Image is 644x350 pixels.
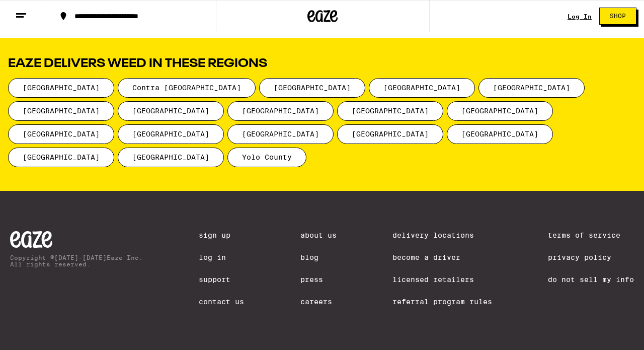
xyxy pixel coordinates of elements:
span: [GEOGRAPHIC_DATA] [118,148,224,167]
a: [GEOGRAPHIC_DATA] [8,130,118,138]
span: [GEOGRAPHIC_DATA] [227,124,334,144]
a: [GEOGRAPHIC_DATA] [227,107,337,115]
a: Terms of Service [548,231,634,239]
a: [GEOGRAPHIC_DATA] [447,107,556,115]
a: Referral Program Rules [392,298,492,306]
a: Support [199,275,244,284]
a: About Us [300,231,337,239]
span: [GEOGRAPHIC_DATA] [447,124,553,144]
span: Yolo County [227,148,306,167]
span: [GEOGRAPHIC_DATA] [8,148,114,167]
a: Privacy Policy [548,253,634,261]
a: Delivery Locations [392,231,492,239]
a: [GEOGRAPHIC_DATA] [337,107,447,115]
a: [GEOGRAPHIC_DATA] [8,84,118,92]
span: [GEOGRAPHIC_DATA] [8,101,114,121]
a: [GEOGRAPHIC_DATA] [8,107,118,115]
a: [GEOGRAPHIC_DATA] [118,107,227,115]
h2: Eaze delivers weed in these regions [8,58,636,70]
span: [GEOGRAPHIC_DATA] [8,78,114,98]
a: [GEOGRAPHIC_DATA] [337,130,447,138]
a: [GEOGRAPHIC_DATA] [118,153,227,161]
a: Log In [199,253,244,261]
a: Sign Up [199,231,244,239]
a: Press [300,275,337,284]
span: [GEOGRAPHIC_DATA] [478,78,585,98]
span: [GEOGRAPHIC_DATA] [118,101,224,121]
a: Blog [300,253,337,261]
a: Log In [568,13,592,20]
a: [GEOGRAPHIC_DATA] [369,84,478,92]
span: [GEOGRAPHIC_DATA] [8,124,114,144]
a: Yolo County [227,153,310,161]
p: Copyright © [DATE]-[DATE] Eaze Inc. All rights reserved. [10,254,143,267]
button: Shop [599,8,636,25]
a: [GEOGRAPHIC_DATA] [447,130,556,138]
span: [GEOGRAPHIC_DATA] [369,78,475,98]
a: Licensed Retailers [392,275,492,284]
a: [GEOGRAPHIC_DATA] [259,84,369,92]
span: Shop [610,13,626,19]
span: [GEOGRAPHIC_DATA] [447,101,553,121]
span: Hi. Need any help? [6,7,72,15]
a: Contra [GEOGRAPHIC_DATA] [118,84,259,92]
a: Contact Us [199,298,244,306]
a: Become a Driver [392,253,492,261]
a: [GEOGRAPHIC_DATA] [227,130,337,138]
span: [GEOGRAPHIC_DATA] [337,124,443,144]
span: [GEOGRAPHIC_DATA] [118,124,224,144]
span: [GEOGRAPHIC_DATA] [227,101,334,121]
a: [GEOGRAPHIC_DATA] [118,130,227,138]
a: [GEOGRAPHIC_DATA] [478,84,588,92]
span: [GEOGRAPHIC_DATA] [337,101,443,121]
a: Do Not Sell My Info [548,275,634,284]
a: Careers [300,298,337,306]
span: Contra [GEOGRAPHIC_DATA] [118,78,256,98]
a: [GEOGRAPHIC_DATA] [8,153,118,161]
span: [GEOGRAPHIC_DATA] [259,78,365,98]
a: Shop [592,8,644,25]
